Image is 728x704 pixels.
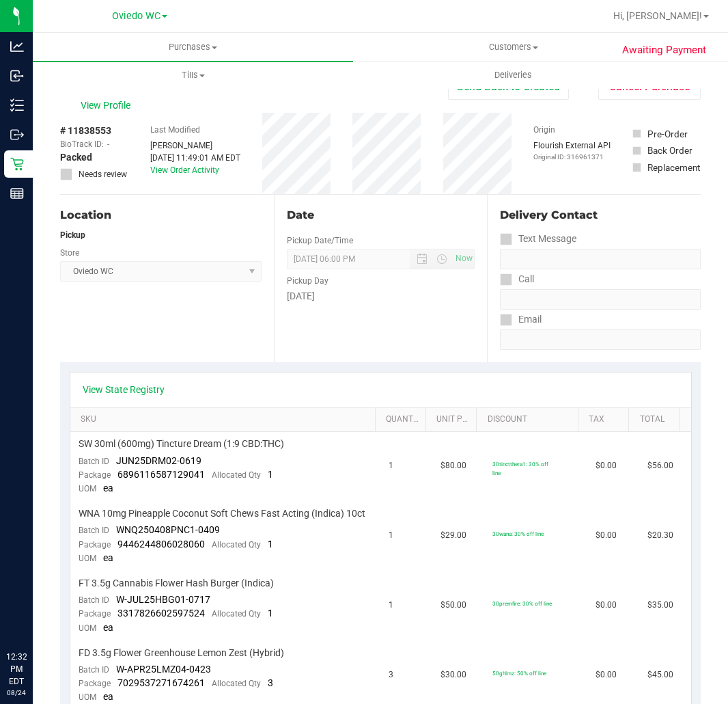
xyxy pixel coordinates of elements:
a: Quantity [386,414,421,425]
span: Batch ID [79,526,109,535]
span: $56.00 [647,459,673,472]
a: Customers [353,33,673,62]
label: Last Modified [150,124,200,136]
label: Store [60,247,79,259]
span: Allocated Qty [212,679,261,688]
span: $30.00 [440,668,466,681]
p: Original ID: 316961371 [533,152,611,162]
span: $20.30 [647,529,673,542]
span: $45.00 [647,668,673,681]
label: Call [500,269,534,289]
span: 1 [268,608,273,619]
span: Packed [60,150,92,165]
input: Format: (999) 999-9999 [500,249,701,269]
span: 3 [389,668,393,681]
span: Package [79,609,111,619]
a: Tills [33,61,353,90]
span: $35.00 [647,599,673,612]
iframe: Resource center [14,595,55,636]
span: $0.00 [596,599,617,612]
span: 3 [268,677,273,688]
label: Pickup Date/Time [287,234,353,247]
inline-svg: Outbound [10,128,24,141]
span: 30premfire: 30% off line [492,600,552,607]
a: Deliveries [353,61,673,90]
span: UOM [79,623,96,633]
span: 1 [268,469,273,480]
span: - [107,138,109,150]
span: WNA 10mg Pineapple Coconut Soft Chews Fast Acting (Indica) 10ct [79,507,365,520]
span: 1 [389,599,393,612]
inline-svg: Analytics [10,40,24,53]
p: 12:32 PM EDT [6,651,27,688]
span: 1 [389,459,393,472]
span: Allocated Qty [212,540,261,550]
span: FD 3.5g Flower Greenhouse Lemon Zest (Hybrid) [79,647,284,660]
span: 1 [389,529,393,542]
span: Batch ID [79,595,109,605]
label: Text Message [500,229,576,249]
span: Allocated Qty [212,470,261,480]
span: SW 30ml (600mg) Tincture Dream (1:9 CBD:THC) [79,437,284,450]
span: W-JUL25HBG01-0717 [116,594,210,605]
span: View Profile [81,98,135,113]
span: $80.00 [440,459,466,472]
span: Batch ID [79,457,109,466]
span: Package [79,540,111,550]
div: [DATE] [287,289,475,303]
strong: Pickup [60,230,85,240]
span: Hi, [PERSON_NAME]! [613,10,702,21]
label: Pickup Day [287,275,328,287]
div: Pre-Order [647,127,688,141]
span: 30wana: 30% off line [492,530,544,537]
a: Unit Price [436,414,471,425]
a: Purchases [33,33,353,62]
span: Package [79,679,111,688]
span: $50.00 [440,599,466,612]
div: Replacement [647,161,700,174]
span: $0.00 [596,668,617,681]
span: 30tinctthera1: 30% off line [492,461,548,476]
span: UOM [79,554,96,563]
div: Location [60,207,262,224]
span: $0.00 [596,529,617,542]
span: ea [103,691,113,702]
inline-svg: Retail [10,157,24,171]
span: Batch ID [79,665,109,675]
span: $0.00 [596,459,617,472]
span: # 11838553 [60,124,111,138]
div: Date [287,207,475,224]
a: Tax [589,414,624,425]
a: Total [640,414,675,425]
a: Discount [488,414,573,425]
inline-svg: Inbound [10,69,24,83]
span: BioTrack ID: [60,138,104,150]
span: WNQ250408PNC1-0409 [116,524,220,535]
span: W-APR25LMZ04-0423 [116,664,211,675]
span: UOM [79,692,96,702]
span: ea [103,483,113,493]
span: JUN25DRM02-0619 [116,455,201,466]
a: View Order Activity [150,165,219,175]
p: 08/24 [6,688,27,698]
div: Back Order [647,144,692,157]
input: Format: (999) 999-9999 [500,289,701,310]
span: 9446244806028060 [117,539,205,550]
span: UOM [79,484,96,493]
inline-svg: Reports [10,187,24,200]
span: Tills [33,69,352,81]
span: Awaiting Payment [622,42,706,58]
span: ea [103,552,113,563]
span: FT 3.5g Cannabis Flower Hash Burger (Indica) [79,577,274,590]
a: SKU [81,414,369,425]
span: $29.00 [440,529,466,542]
div: [PERSON_NAME] [150,139,240,152]
span: 6896116587129041 [117,469,205,480]
span: Purchases [33,41,353,53]
a: View State Registry [83,383,165,396]
span: Oviedo WC [112,10,160,22]
span: Needs review [79,168,127,180]
div: Delivery Contact [500,207,701,224]
span: Allocated Qty [212,609,261,619]
iframe: Resource center unread badge [40,593,57,609]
